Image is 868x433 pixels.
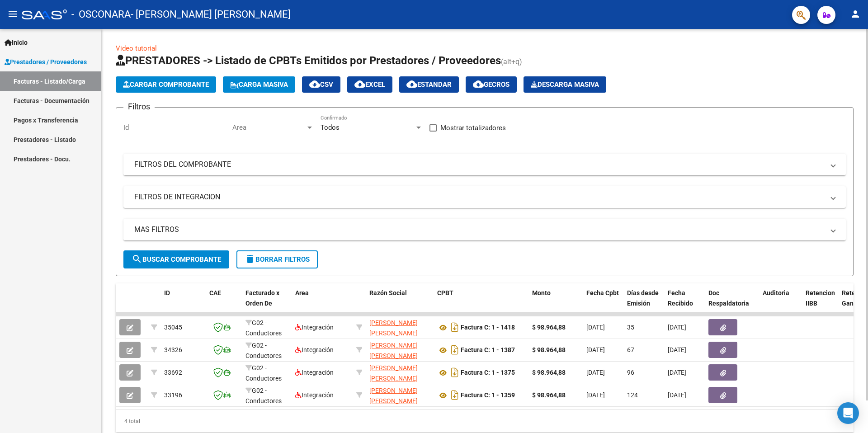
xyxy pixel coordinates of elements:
span: [PERSON_NAME] [PERSON_NAME] [369,342,418,359]
span: Prestadores / Proveedores [5,57,87,67]
button: CSV [302,76,340,93]
span: Integración [295,346,334,353]
button: Buscar Comprobante [123,250,229,268]
mat-icon: cloud_download [354,79,365,89]
span: EXCEL [354,80,385,89]
i: Descargar documento [449,320,461,334]
span: 33196 [164,391,182,399]
span: [DATE] [668,346,686,353]
span: Cargar Comprobante [123,80,209,89]
button: Carga Masiva [223,76,295,93]
div: 4 total [116,410,854,433]
span: CAE [209,289,221,297]
span: G02 - Conductores Navales Central [245,364,282,402]
i: Descargar documento [449,343,461,357]
span: Carga Masiva [230,80,288,89]
mat-panel-title: FILTROS DE INTEGRACION [134,192,824,202]
div: 27182395272 [369,340,430,359]
datatable-header-cell: Facturado x Orden De [242,283,292,323]
span: [PERSON_NAME] [PERSON_NAME] [369,387,418,405]
span: Todos [321,123,340,132]
span: Buscar Comprobante [132,255,221,264]
span: Facturado x Orden De [245,289,279,307]
mat-panel-title: FILTROS DEL COMPROBANTE [134,160,824,169]
strong: Factura C: 1 - 1418 [461,324,515,331]
span: Monto [532,289,551,297]
span: [DATE] [668,324,686,331]
mat-icon: search [132,254,142,264]
div: 27182395272 [369,363,430,382]
mat-expansion-panel-header: FILTROS DE INTEGRACION [123,186,846,208]
strong: Factura C: 1 - 1387 [461,347,515,354]
span: - OSCONARA [71,5,131,24]
span: ID [164,289,170,297]
span: [DATE] [586,324,605,331]
button: EXCEL [347,76,392,93]
span: [DATE] [586,346,605,353]
span: Retencion IIBB [806,289,835,307]
datatable-header-cell: Auditoria [759,283,802,323]
div: 27182395272 [369,318,430,337]
i: Descargar documento [449,365,461,380]
span: Borrar Filtros [245,255,310,264]
span: 34326 [164,346,182,353]
span: G02 - Conductores Navales Central [245,319,282,357]
mat-panel-title: MAS FILTROS [134,225,824,235]
div: 27182395272 [369,386,430,405]
datatable-header-cell: CAE [206,283,242,323]
button: Estandar [399,76,459,93]
span: [DATE] [668,391,686,399]
span: Razón Social [369,289,407,297]
mat-icon: person [850,9,861,19]
a: Video tutorial [116,44,157,52]
button: Cargar Comprobante [116,76,216,93]
span: Fecha Cpbt [586,289,619,297]
datatable-header-cell: ID [160,283,206,323]
datatable-header-cell: Retencion IIBB [802,283,838,323]
mat-icon: delete [245,254,255,264]
span: - [PERSON_NAME] [PERSON_NAME] [131,5,291,24]
span: 35045 [164,324,182,331]
span: Mostrar totalizadores [440,122,506,133]
span: Días desde Emisión [627,289,659,307]
button: Borrar Filtros [236,250,318,268]
span: Estandar [406,80,452,89]
app-download-masive: Descarga masiva de comprobantes (adjuntos) [524,76,606,93]
span: [DATE] [668,369,686,376]
h3: Filtros [123,100,155,113]
span: [PERSON_NAME] [PERSON_NAME] [369,364,418,382]
span: Inicio [5,38,28,47]
button: Gecros [466,76,517,93]
span: 96 [627,369,634,376]
mat-icon: cloud_download [309,79,320,89]
span: G02 - Conductores Navales Central [245,387,282,425]
span: G02 - Conductores Navales Central [245,342,282,380]
span: Descarga Masiva [531,80,599,89]
span: CPBT [437,289,453,297]
span: Area [232,123,306,132]
strong: $ 98.964,88 [532,346,566,353]
mat-icon: cloud_download [406,79,417,89]
datatable-header-cell: Fecha Cpbt [583,283,623,323]
span: [DATE] [586,391,605,399]
datatable-header-cell: Días desde Emisión [623,283,664,323]
button: Descarga Masiva [524,76,606,93]
span: 33692 [164,369,182,376]
mat-icon: cloud_download [473,79,484,89]
mat-icon: menu [7,9,18,19]
datatable-header-cell: Area [292,283,353,323]
datatable-header-cell: Monto [528,283,583,323]
mat-expansion-panel-header: FILTROS DEL COMPROBANTE [123,154,846,175]
datatable-header-cell: Fecha Recibido [664,283,705,323]
span: CSV [309,80,333,89]
span: Integración [295,324,334,331]
span: Auditoria [763,289,789,297]
i: Descargar documento [449,388,461,402]
datatable-header-cell: Razón Social [366,283,434,323]
mat-expansion-panel-header: MAS FILTROS [123,219,846,240]
span: Doc Respaldatoria [708,289,749,307]
strong: Factura C: 1 - 1375 [461,369,515,377]
span: (alt+q) [501,57,522,66]
span: Integración [295,369,334,376]
datatable-header-cell: CPBT [434,283,528,323]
